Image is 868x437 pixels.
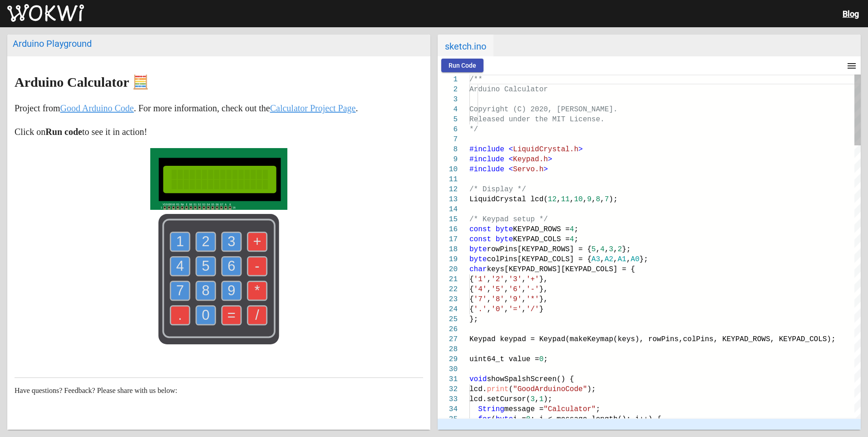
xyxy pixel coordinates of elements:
span: , [626,255,631,263]
span: '5' [491,285,504,293]
div: 1 [438,74,458,84]
div: 17 [438,234,458,244]
span: '9' [508,295,522,303]
span: 11 [561,195,570,204]
span: 3 [609,245,613,253]
span: LiquidCrystal.h [513,145,578,154]
span: '2' [491,275,504,283]
span: , [487,305,491,313]
span: 1 [539,395,544,403]
span: A2 [605,255,613,263]
div: 10 [438,164,458,174]
span: rowPins[KEYPAD_ROWS] = { [487,245,591,253]
div: 32 [438,384,458,394]
span: 0 [526,415,531,423]
span: byte [496,235,513,243]
div: 14 [438,204,458,214]
div: 31 [438,374,458,384]
span: void [469,375,487,383]
span: }, [539,295,548,303]
span: ( [508,385,513,393]
span: '.' [474,305,487,313]
span: 4 [600,245,605,253]
span: ( [491,415,496,423]
span: message = [504,405,543,413]
span: { [469,275,474,283]
span: Servo.h [513,165,543,174]
div: 11 [438,174,458,184]
span: , [535,395,539,403]
span: '6' [508,285,522,293]
span: } [539,305,544,313]
div: 23 [438,294,458,304]
div: 18 [438,244,458,254]
div: 22 [438,284,458,294]
div: 25 [438,314,458,324]
div: 3 [438,94,458,104]
span: < [508,145,513,154]
span: , [596,245,600,253]
span: '8' [491,295,504,303]
div: 4 [438,104,458,114]
span: 5 [592,245,596,253]
span: ; [543,355,548,363]
span: A0 [631,255,639,263]
div: 35 [438,414,458,424]
span: ; [574,225,578,233]
span: #include [469,145,504,154]
span: , [600,195,605,204]
span: 10 [574,195,582,204]
span: '7' [474,295,487,303]
span: { [469,285,474,293]
span: '4' [474,285,487,293]
span: }; [622,245,631,253]
span: '/' [526,305,539,313]
div: 24 [438,304,458,314]
div: 28 [438,344,458,354]
span: }; [469,315,478,323]
div: 27 [438,334,458,344]
span: Run Code [449,62,476,69]
span: #include [469,165,504,174]
a: Blog [843,9,859,19]
span: > [578,145,583,154]
div: 9 [438,154,458,164]
span: colPins[KEYPAD_COLS] = { [487,255,591,263]
span: 4 [570,235,574,243]
div: 2 [438,84,458,94]
span: }, [539,275,548,283]
div: 29 [438,354,458,364]
span: ); [587,385,596,393]
span: 8 [596,195,600,204]
span: , [504,305,509,313]
span: ); [609,195,617,204]
span: }; [639,255,648,263]
span: ; [596,405,600,413]
span: , [487,275,491,283]
span: "GoodArduinoCode" [513,385,587,393]
span: ); [543,395,552,403]
span: Arduino Calculator [469,85,548,94]
span: 0 [539,355,544,363]
img: Wokwi [7,4,84,22]
span: '+' [526,275,539,283]
span: 9 [587,195,592,204]
span: , [557,195,561,204]
div: 8 [438,144,458,154]
span: lcd.setCursor( [469,395,530,403]
span: /* Keypad setup */ [469,215,548,223]
span: print [487,385,508,393]
span: "Calculator" [543,405,596,413]
div: 16 [438,224,458,234]
span: '1' [474,275,487,283]
span: 2 [618,245,622,253]
span: , [487,285,491,293]
span: , [522,285,526,293]
span: { [469,305,474,313]
span: , [570,195,574,204]
span: , [613,245,618,253]
span: Released under the MIT License. [469,115,605,124]
div: 21 [438,274,458,284]
span: < [508,165,513,174]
